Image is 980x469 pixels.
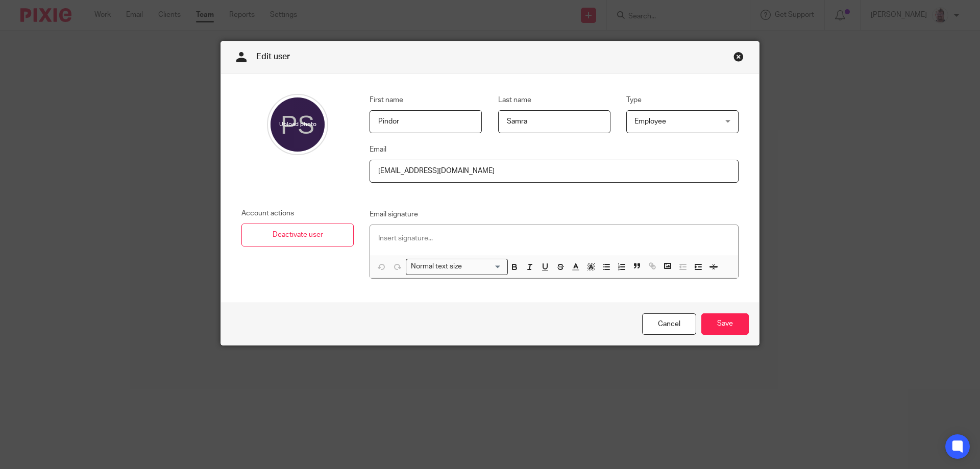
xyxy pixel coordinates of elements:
label: First name [370,95,403,105]
label: Type [626,95,642,105]
a: Deactivate user [241,224,354,246]
p: Account actions [241,208,354,218]
span: Employee [634,118,666,125]
input: Search for option [465,261,502,272]
span: Edit user [256,53,290,61]
a: Cancel [642,313,696,335]
label: Last name [498,95,531,105]
div: Search for option [406,259,508,275]
a: Close this dialog window [733,52,744,65]
label: Email signature [370,209,418,219]
input: Save [701,313,749,335]
label: Email [370,144,386,155]
span: Normal text size [408,261,464,272]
